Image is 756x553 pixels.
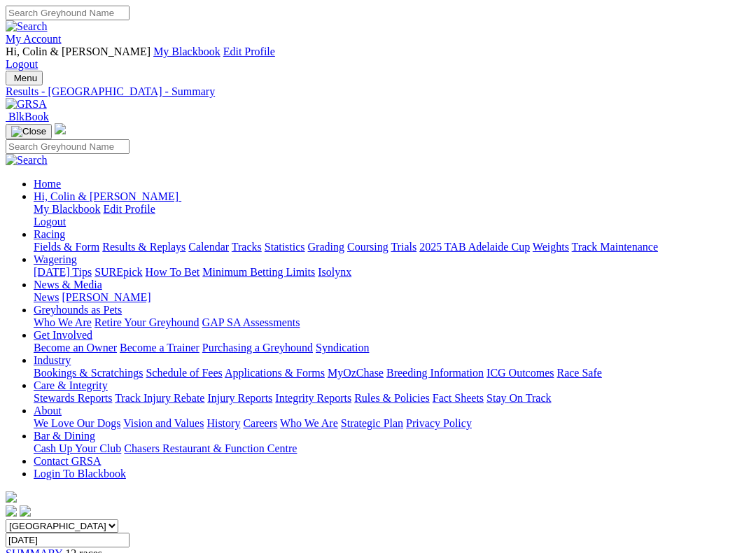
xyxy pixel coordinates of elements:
[391,241,416,253] a: Trials
[6,33,62,45] a: My Account
[94,316,199,328] a: Retire Your Greyhound
[34,241,99,253] a: Fields & Form
[34,405,62,416] a: About
[34,178,61,190] a: Home
[34,417,750,430] div: About
[386,367,484,379] a: Breeding Information
[123,417,204,429] a: Vision and Values
[406,417,472,429] a: Privacy Policy
[34,354,71,366] a: Industry
[188,241,229,253] a: Calendar
[308,241,344,253] a: Grading
[14,73,37,83] span: Menu
[34,367,143,379] a: Bookings & Scratchings
[202,266,315,278] a: Minimum Betting Limits
[11,126,46,137] img: Close
[34,291,59,303] a: News
[572,241,658,253] a: Track Maintenance
[34,430,95,442] a: Bar & Dining
[6,20,48,33] img: Search
[206,417,240,429] a: History
[146,367,222,379] a: Schedule of Fees
[34,279,102,290] a: News & Media
[34,442,750,455] div: Bar & Dining
[354,392,430,404] a: Rules & Policies
[280,417,338,429] a: Who We Are
[102,241,185,253] a: Results & Replays
[6,139,129,154] input: Search
[34,304,122,316] a: Greyhounds as Pets
[533,241,569,253] a: Weights
[146,266,200,278] a: How To Bet
[556,367,601,379] a: Race Safe
[34,417,120,429] a: We Love Our Dogs
[34,342,750,354] div: Get Involved
[419,241,530,253] a: 2025 TAB Adelaide Cup
[225,367,325,379] a: Applications & Forms
[6,505,17,517] img: facebook.svg
[232,241,262,253] a: Tracks
[328,367,384,379] a: MyOzChase
[55,123,66,134] img: logo-grsa-white.png
[34,392,750,405] div: Care & Integrity
[275,392,351,404] a: Integrity Reports
[34,216,66,227] a: Logout
[115,392,204,404] a: Track Injury Rebate
[34,266,92,278] a: [DATE] Tips
[207,392,272,404] a: Injury Reports
[6,124,52,139] button: Toggle navigation
[34,367,750,379] div: Industry
[34,455,101,467] a: Contact GRSA
[6,58,38,70] a: Logout
[433,392,484,404] a: Fact Sheets
[243,417,277,429] a: Careers
[34,379,108,391] a: Care & Integrity
[124,442,297,454] a: Chasers Restaurant & Function Centre
[34,266,750,279] div: Wagering
[120,342,199,353] a: Become a Trainer
[20,505,31,517] img: twitter.svg
[34,241,750,253] div: Racing
[94,266,142,278] a: SUREpick
[8,111,49,122] span: BlkBook
[153,45,220,57] a: My Blackbook
[486,367,554,379] a: ICG Outcomes
[6,85,750,98] a: Results - [GEOGRAPHIC_DATA] - Summary
[6,71,43,85] button: Toggle navigation
[34,203,101,215] a: My Blackbook
[265,241,305,253] a: Statistics
[34,190,178,202] span: Hi, Colin & [PERSON_NAME]
[223,45,275,57] a: Edit Profile
[34,291,750,304] div: News & Media
[62,291,150,303] a: [PERSON_NAME]
[318,266,351,278] a: Isolynx
[6,111,49,122] a: BlkBook
[104,203,155,215] a: Edit Profile
[34,342,117,353] a: Become an Owner
[34,190,181,202] a: Hi, Colin & [PERSON_NAME]
[486,392,551,404] a: Stay On Track
[34,442,121,454] a: Cash Up Your Club
[6,45,150,57] span: Hi, Colin & [PERSON_NAME]
[34,316,750,329] div: Greyhounds as Pets
[341,417,403,429] a: Strategic Plan
[6,45,750,71] div: My Account
[316,342,369,353] a: Syndication
[34,329,92,341] a: Get Involved
[6,533,129,547] input: Select date
[6,491,17,503] img: logo-grsa-white.png
[34,228,65,240] a: Racing
[6,6,129,20] input: Search
[34,468,126,479] a: Login To Blackbook
[347,241,388,253] a: Coursing
[6,98,47,111] img: GRSA
[6,154,48,167] img: Search
[202,342,313,353] a: Purchasing a Greyhound
[34,316,92,328] a: Who We Are
[34,203,750,228] div: Hi, Colin & [PERSON_NAME]
[34,392,112,404] a: Stewards Reports
[202,316,300,328] a: GAP SA Assessments
[34,253,77,265] a: Wagering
